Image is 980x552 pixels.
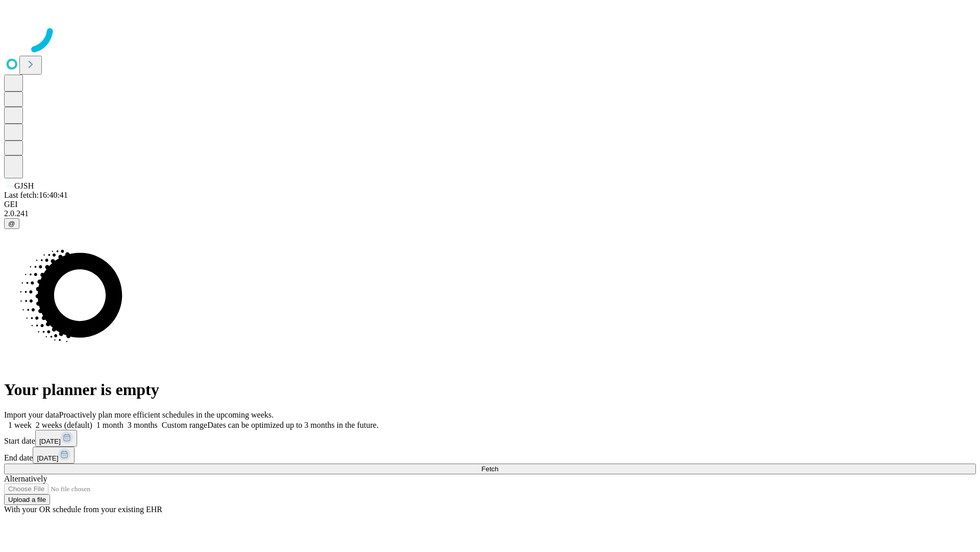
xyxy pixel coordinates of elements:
[4,380,976,399] h1: Your planner is empty
[36,421,92,429] span: 2 weeks (default)
[8,421,32,429] span: 1 week
[4,494,50,505] button: Upload a file
[4,464,976,474] button: Fetch
[207,421,378,429] span: Dates can be optimized up to 3 months in the future.
[4,474,47,483] span: Alternatively
[4,191,68,199] span: Last fetch: 16:40:41
[4,430,976,447] div: Start date
[39,438,61,445] span: [DATE]
[481,465,498,473] span: Fetch
[4,200,976,209] div: GEI
[4,447,976,464] div: End date
[4,505,162,514] span: With your OR schedule from your existing EHR
[33,447,75,464] button: [DATE]
[37,454,58,462] span: [DATE]
[35,430,77,447] button: [DATE]
[8,220,15,227] span: @
[4,209,976,218] div: 2.0.241
[96,421,124,429] span: 1 month
[14,181,34,190] span: GJSH
[4,218,19,229] button: @
[128,421,158,429] span: 3 months
[59,410,274,419] span: Proactively plan more efficient schedules in the upcoming weeks.
[4,410,59,419] span: Import your data
[162,421,207,429] span: Custom range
